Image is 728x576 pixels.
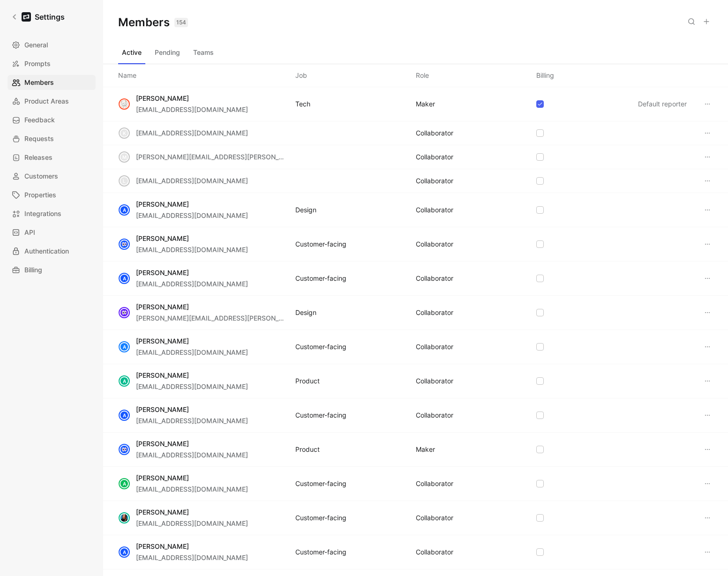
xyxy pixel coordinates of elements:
a: Settings [8,7,68,26]
div: l [120,176,129,186]
div: Customer-facing [295,546,346,558]
a: Product Areas [8,94,96,109]
div: MAKER [416,98,435,110]
div: A [120,205,129,215]
a: Members [8,75,96,90]
div: A [120,479,129,488]
span: [PERSON_NAME] [136,234,189,242]
h1: Settings [35,11,65,22]
span: Releases [24,152,53,163]
span: Integrations [24,208,61,219]
div: Customer-facing [295,341,346,352]
div: COLLABORATOR [416,512,453,524]
div: Billing [536,70,554,81]
img: avatar [120,239,129,249]
button: Pending [151,45,184,60]
div: A [120,274,129,283]
span: [PERSON_NAME] [136,337,189,345]
span: Feedback [24,114,55,126]
div: A [120,376,129,386]
div: MAKER [416,444,435,455]
span: Requests [24,133,54,144]
span: [PERSON_NAME] [136,94,189,102]
div: COLLABORATOR [416,127,453,139]
a: Properties [8,187,96,202]
span: [PERSON_NAME] [136,474,189,482]
span: [EMAIL_ADDRESS][DOMAIN_NAME] [136,451,248,459]
span: Default reporter [638,100,687,108]
span: Customers [24,171,58,182]
button: Teams [189,45,218,60]
div: 154 [174,18,188,27]
span: Authentication [24,246,69,257]
div: A [120,411,129,420]
div: Customer-facing [295,239,346,250]
span: [PERSON_NAME] [136,269,189,277]
span: [EMAIL_ADDRESS][DOMAIN_NAME] [136,105,248,113]
div: Product [295,444,320,455]
span: [EMAIL_ADDRESS][DOMAIN_NAME] [136,348,248,356]
div: Tech [295,98,310,110]
span: [EMAIL_ADDRESS][DOMAIN_NAME] [136,177,248,185]
div: COLLABORATOR [416,341,453,352]
span: [EMAIL_ADDRESS][DOMAIN_NAME] [136,417,248,425]
a: Requests [8,131,96,146]
div: COLLABORATOR [416,175,453,187]
span: [PERSON_NAME] [136,200,189,208]
div: COLLABORATOR [416,239,453,250]
span: [EMAIL_ADDRESS][DOMAIN_NAME] [136,129,248,137]
span: [PERSON_NAME] [136,371,189,379]
span: Members [24,77,54,88]
div: COLLABORATOR [416,478,453,489]
span: Properties [24,189,56,201]
span: [PERSON_NAME] [136,303,189,311]
span: Billing [24,264,42,276]
a: Authentication [8,244,96,259]
span: [EMAIL_ADDRESS][DOMAIN_NAME] [136,554,248,561]
div: A [120,342,129,352]
a: Billing [8,262,96,277]
div: Design [295,307,316,318]
span: [EMAIL_ADDRESS][DOMAIN_NAME] [136,519,248,527]
div: Job [295,70,307,81]
a: Feedback [8,112,96,127]
img: avatar [120,99,129,109]
div: Customer-facing [295,410,346,421]
span: [PERSON_NAME] [136,405,189,413]
span: API [24,227,35,238]
div: COLLABORATOR [416,273,453,284]
span: [EMAIL_ADDRESS][DOMAIN_NAME] [136,280,248,288]
div: COLLABORATOR [416,546,453,558]
span: [PERSON_NAME] [136,542,189,550]
span: [EMAIL_ADDRESS][DOMAIN_NAME] [136,485,248,493]
span: [PERSON_NAME] [136,508,189,516]
a: General [8,37,96,52]
span: [PERSON_NAME][EMAIL_ADDRESS][PERSON_NAME][DOMAIN_NAME] [136,314,354,322]
span: [EMAIL_ADDRESS][DOMAIN_NAME] [136,211,248,219]
div: COLLABORATOR [416,410,453,421]
div: Design [295,204,316,216]
h1: Members [118,15,188,30]
div: Customer-facing [295,273,346,284]
span: [PERSON_NAME][EMAIL_ADDRESS][PERSON_NAME][DOMAIN_NAME] [136,153,354,161]
a: API [8,225,96,240]
div: Role [416,70,429,81]
img: avatar [120,308,129,317]
div: m [120,152,129,162]
div: Customer-facing [295,478,346,489]
a: Releases [8,150,96,165]
span: [EMAIL_ADDRESS][DOMAIN_NAME] [136,246,248,254]
span: [EMAIL_ADDRESS][DOMAIN_NAME] [136,382,248,390]
div: A [120,547,129,557]
img: avatar [120,513,129,523]
div: COLLABORATOR [416,204,453,216]
a: Prompts [8,56,96,71]
div: COLLABORATOR [416,375,453,387]
div: Product [295,375,320,387]
button: Active [118,45,145,60]
div: COLLABORATOR [416,151,453,163]
a: Customers [8,169,96,184]
img: avatar [120,445,129,454]
span: [PERSON_NAME] [136,440,189,448]
div: COLLABORATOR [416,307,453,318]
